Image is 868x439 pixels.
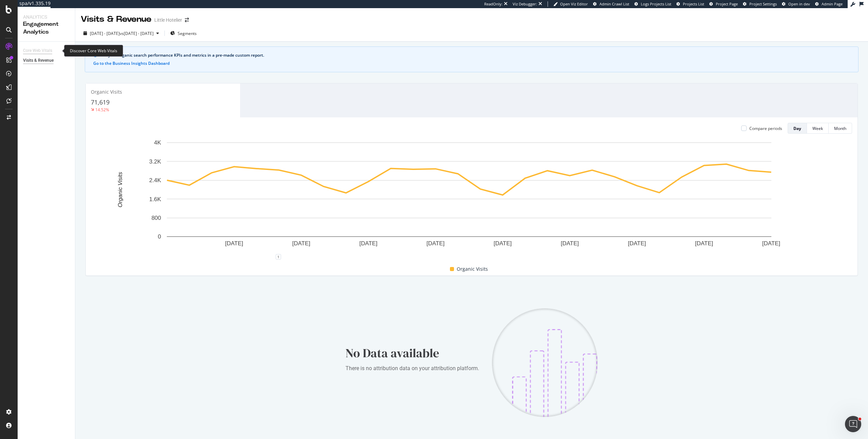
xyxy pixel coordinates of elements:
[561,241,579,247] text: [DATE]
[93,61,170,66] button: Go to the Business Insights Dashboard
[676,1,704,7] a: Projects List
[812,126,823,131] div: Week
[64,45,123,57] div: Discover Core Web Vitals
[743,1,777,7] a: Project Settings
[593,1,629,7] a: Admin Crawl List
[23,47,59,54] a: Core Web Vitals
[749,126,782,131] div: Compare periods
[152,215,161,221] text: 800
[762,241,781,247] text: [DATE]
[683,1,704,6] span: Projects List
[90,31,120,36] span: [DATE] - [DATE]
[149,158,161,165] text: 3.2K
[829,123,852,134] button: Month
[185,18,189,22] div: arrow-right-arrow-left
[359,241,378,247] text: [DATE]
[788,123,807,134] button: Day
[457,265,488,273] span: Organic Visits
[494,241,512,247] text: [DATE]
[149,196,161,203] text: 1.6K
[716,1,738,6] span: Project Page
[513,1,537,7] div: Viz Debugger:
[599,1,629,6] span: Admin Crawl List
[695,241,713,247] text: [DATE]
[782,1,810,7] a: Open in dev
[560,1,588,6] span: Open Viz Editor
[484,1,502,7] div: ReadOnly:
[788,1,810,6] span: Open in dev
[807,123,829,134] button: Week
[346,345,481,362] div: No Data available
[178,31,197,36] span: Segments
[492,308,598,417] img: Chd7Zq7f.png
[154,17,182,23] div: Little Hotelier
[95,107,109,113] div: 14.52%
[120,31,154,36] span: vs [DATE] - [DATE]
[292,241,311,247] text: [DATE]
[641,1,671,6] span: Logs Projects List
[553,1,588,7] a: Open Viz Editor
[634,1,671,7] a: Logs Projects List
[149,177,161,184] text: 2.4K
[23,57,70,64] a: Visits & Revenue
[709,1,738,7] a: Project Page
[23,47,52,54] div: Core Web Vitals
[23,20,70,36] div: Engagement Analytics
[845,416,861,432] iframe: Intercom live chat
[167,28,199,39] button: Segments
[834,126,846,131] div: Month
[91,98,110,106] span: 71,619
[23,57,54,64] div: Visits & Revenue
[81,14,152,25] div: Visits & Revenue
[276,254,281,260] div: 1
[85,46,859,72] div: info banner
[225,241,243,247] text: [DATE]
[628,241,646,247] text: [DATE]
[91,89,122,95] span: Organic Visits
[749,1,777,6] span: Project Settings
[81,28,162,39] button: [DATE] - [DATE]vs[DATE] - [DATE]
[117,172,123,208] text: Organic Visits
[815,1,843,7] a: Admin Page
[154,140,161,146] text: 4K
[793,126,801,131] div: Day
[100,52,850,58] div: See your organic search performance KPIs and metrics in a pre-made custom report.
[346,364,481,373] div: There is no attribution data on your attribution platform.
[158,234,161,240] text: 0
[23,14,70,20] div: Analytics
[822,1,843,6] span: Admin Page
[91,139,847,257] svg: A chart.
[427,241,445,247] text: [DATE]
